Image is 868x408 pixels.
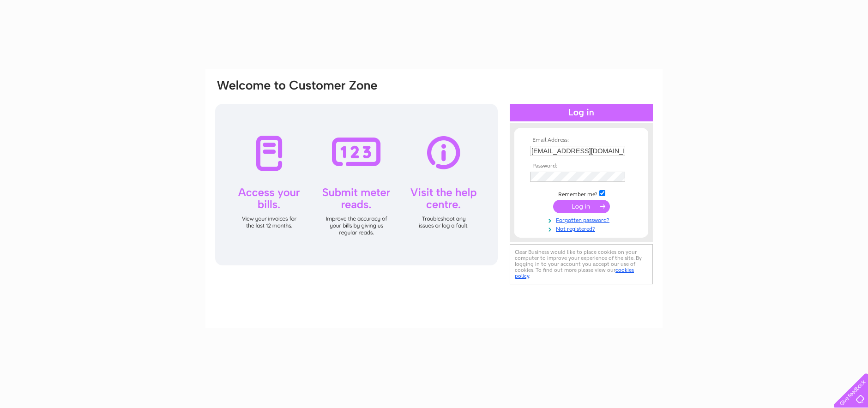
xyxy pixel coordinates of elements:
[528,137,635,144] th: Email Address:
[510,244,653,284] div: Clear Business would like to place cookies on your computer to improve your experience of the sit...
[530,224,635,233] a: Not registered?
[515,267,634,279] a: cookies policy
[530,215,635,224] a: Forgotten password?
[553,200,610,213] input: Submit
[528,189,635,198] td: Remember me?
[528,163,635,169] th: Password:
